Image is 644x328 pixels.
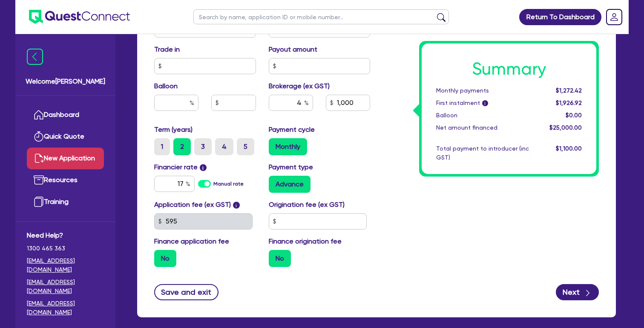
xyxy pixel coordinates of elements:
span: Need Help? [27,230,104,241]
input: Search by name, application ID or mobile number... [193,9,449,24]
label: Monthly [269,138,307,155]
span: $25,000.00 [549,124,582,131]
label: Brokerage (ex GST) [269,81,330,91]
label: Payout amount [269,44,317,55]
span: $0.00 [566,112,582,119]
label: No [154,250,176,267]
label: 5 [237,138,254,155]
label: Application fee (ex GST) [154,200,231,210]
label: Balloon [154,81,178,91]
span: Welcome [PERSON_NAME] [26,76,105,87]
span: i [200,164,207,171]
div: Monthly payments [430,86,535,95]
span: i [482,101,488,107]
span: $1,926.92 [556,99,582,106]
label: Payment type [269,162,313,172]
span: 1300 465 363 [27,244,104,253]
label: Trade in [154,44,180,55]
a: Dropdown toggle [603,6,625,28]
div: Total payment to introducer (inc GST) [430,144,535,162]
label: 4 [215,138,233,155]
a: [EMAIL_ADDRESS][DOMAIN_NAME] [27,278,104,296]
label: Manual rate [213,180,244,188]
h1: Summary [436,59,582,79]
div: Net amount financed [430,123,535,132]
a: Training [27,191,104,213]
label: Financier rate [154,162,207,172]
img: training [34,197,44,207]
label: Finance origination fee [269,236,342,247]
a: Dashboard [27,104,104,126]
label: Origination fee (ex GST) [269,200,345,210]
img: quest-connect-logo-blue [29,10,130,24]
label: Payment cycle [269,125,315,135]
label: No [269,250,291,267]
img: icon-menu-close [27,49,43,65]
label: 2 [173,138,191,155]
label: Advance [269,176,310,193]
label: Term (years) [154,125,193,135]
button: Save and exit [154,284,218,300]
a: Resources [27,169,104,191]
span: $1,100.00 [556,145,582,152]
a: New Application [27,148,104,169]
button: Next [556,284,599,300]
label: 1 [154,138,170,155]
label: 3 [194,138,212,155]
img: new-application [34,153,44,163]
img: quick-quote [34,131,44,142]
img: resources [34,175,44,185]
div: First instalment [430,99,535,107]
a: [EMAIL_ADDRESS][DOMAIN_NAME] [27,299,104,317]
label: Finance application fee [154,236,229,247]
div: Balloon [430,111,535,120]
span: i [233,202,240,209]
a: Return To Dashboard [519,9,601,25]
span: $1,272.42 [556,87,582,94]
a: Quick Quote [27,126,104,148]
a: [EMAIL_ADDRESS][DOMAIN_NAME] [27,256,104,274]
